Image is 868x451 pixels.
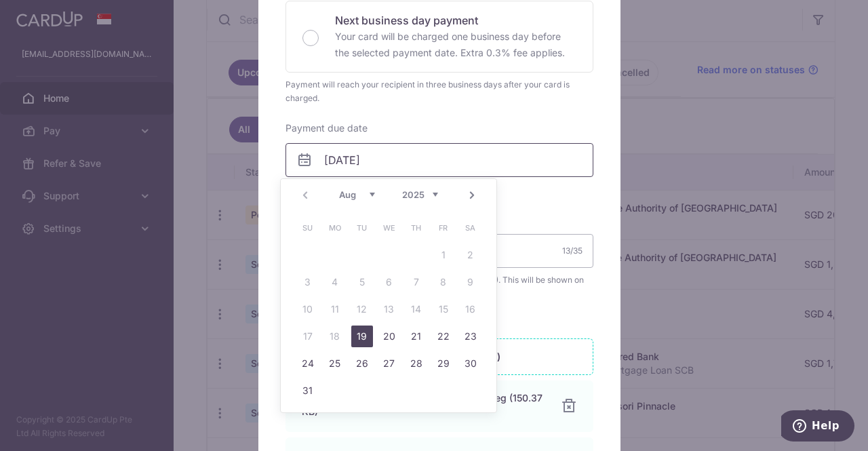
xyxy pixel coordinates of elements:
[324,217,346,239] span: Monday
[460,217,481,239] span: Saturday
[460,326,481,347] a: 23
[433,326,454,347] a: 22
[406,217,427,239] span: Thursday
[297,217,319,239] span: Sunday
[378,353,400,374] a: 27
[351,353,373,374] a: 26
[351,326,373,347] a: 19
[460,353,481,374] a: 30
[335,28,576,61] p: Your card will be charged one business day before the selected payment date. Extra 0.3% fee applies.
[335,12,576,28] p: Next business day payment
[297,380,319,401] a: 31
[562,244,583,258] div: 13/35
[406,326,427,347] a: 21
[351,217,373,239] span: Tuesday
[285,121,368,135] label: Payment due date
[378,326,400,347] a: 20
[324,353,346,374] a: 25
[433,217,454,239] span: Friday
[378,217,400,239] span: Wednesday
[297,353,319,374] a: 24
[285,143,593,177] input: DD / MM / YYYY
[406,353,427,374] a: 28
[285,78,593,105] div: Payment will reach your recipient in three business days after your card is charged.
[781,410,854,444] iframe: Opens a widget where you can find more information
[464,187,480,203] a: Next
[433,353,454,374] a: 29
